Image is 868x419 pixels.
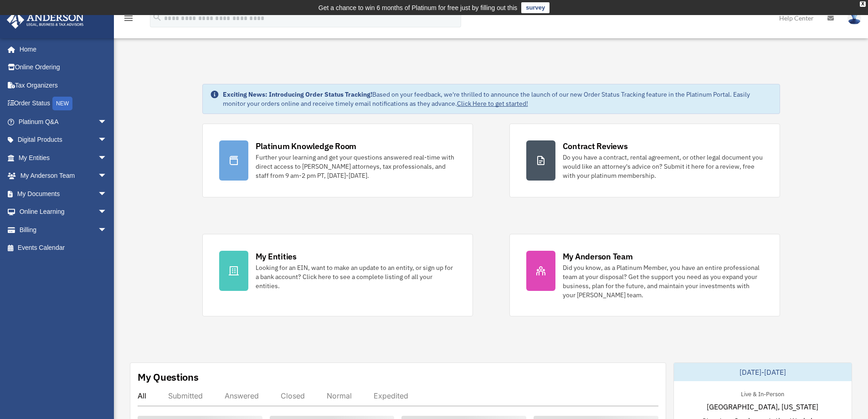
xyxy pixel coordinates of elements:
div: NEW [52,97,72,110]
a: My Entities Looking for an EIN, want to make an update to an entity, or sign up for a bank accoun... [202,234,473,316]
a: Online Learningarrow_drop_down [6,203,121,221]
img: User Pic [847,11,861,25]
a: My Documentsarrow_drop_down [6,185,121,203]
div: Expedited [374,391,408,400]
a: Platinum Knowledge Room Further your learning and get your questions answered real-time with dire... [202,124,473,197]
span: arrow_drop_down [98,149,116,167]
a: Platinum Q&Aarrow_drop_down [6,113,121,131]
img: Anderson Advisors Platinum Portal [4,11,87,29]
a: Billingarrow_drop_down [6,221,121,239]
a: Contract Reviews Do you have a contract, rental agreement, or other legal document you would like... [509,124,780,197]
div: My Entities [256,251,297,262]
span: [GEOGRAPHIC_DATA], [US_STATE] [707,401,818,412]
a: Digital Productsarrow_drop_down [6,131,121,149]
a: My Anderson Teamarrow_drop_down [6,167,121,185]
a: menu [123,16,134,24]
a: Order StatusNEW [6,94,121,113]
a: Tax Organizers [6,76,121,94]
a: Events Calendar [6,239,121,257]
span: arrow_drop_down [98,167,116,186]
div: Further your learning and get your questions answered real-time with direct access to [PERSON_NAM... [256,153,456,180]
span: arrow_drop_down [98,221,116,239]
a: survey [521,2,550,13]
div: Answered [225,391,259,400]
span: arrow_drop_down [98,131,116,150]
div: Looking for an EIN, want to make an update to an entity, or sign up for a bank account? Click her... [256,263,456,290]
div: My Questions [138,370,199,384]
a: My Anderson Team Did you know, as a Platinum Member, you have an entire professional team at your... [509,234,780,316]
span: arrow_drop_down [98,203,116,222]
div: Do you have a contract, rental agreement, or other legal document you would like an attorney's ad... [563,153,763,180]
a: Home [6,40,116,58]
div: close [860,1,866,7]
div: Normal [327,391,352,400]
div: Closed [281,391,305,400]
div: Live & In-Person [734,388,791,398]
a: Online Ordering [6,58,121,77]
strong: Exciting News: Introducing Order Status Tracking! [223,90,372,98]
div: Contract Reviews [563,140,628,152]
div: [DATE]-[DATE] [674,363,852,381]
div: Submitted [168,391,203,400]
span: arrow_drop_down [98,113,116,131]
i: search [152,12,162,22]
div: Platinum Knowledge Room [256,140,357,152]
div: My Anderson Team [563,251,633,262]
a: My Entitiesarrow_drop_down [6,149,121,167]
a: Click Here to get started! [457,99,528,108]
div: Get a chance to win 6 months of Platinum for free just by filling out this [318,2,518,13]
div: Based on your feedback, we're thrilled to announce the launch of our new Order Status Tracking fe... [223,90,772,108]
span: arrow_drop_down [98,185,116,203]
div: Did you know, as a Platinum Member, you have an entire professional team at your disposal? Get th... [563,263,763,300]
div: All [138,391,146,400]
i: menu [123,13,134,24]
